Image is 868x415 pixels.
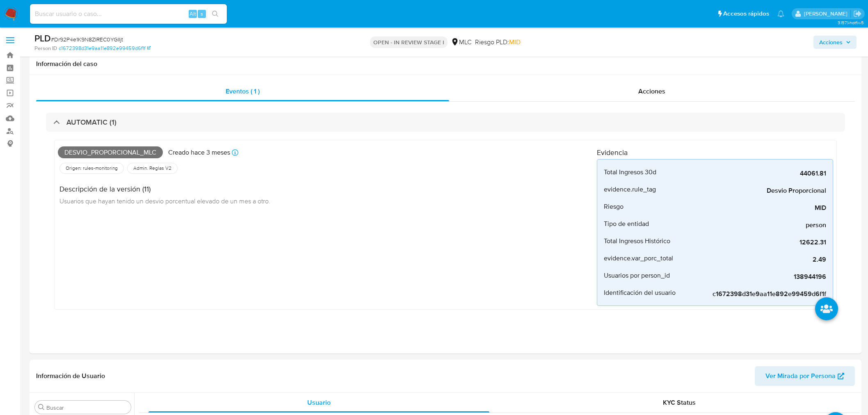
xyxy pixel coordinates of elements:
span: Acciones [819,36,843,49]
button: Buscar [38,404,45,410]
a: Salir [853,9,862,18]
input: Buscar usuario o caso... [30,9,227,19]
span: Accesos rápidos [723,9,769,18]
p: aline.magdaleno@mercadolibre.com [804,10,850,18]
h1: Información de Usuario [36,372,105,380]
div: AUTOMATIC (1) [46,113,845,132]
span: Origen: rules-monitoring [65,165,119,171]
button: Acciones [813,36,857,49]
span: Usuario [307,398,331,407]
input: Buscar [46,404,128,411]
b: Person ID [34,45,57,52]
button: search-icon [207,8,224,20]
span: s [201,10,203,18]
span: Acciones [638,87,665,96]
h3: AUTOMATIC (1) [66,118,116,127]
span: KYC Status [663,398,696,407]
h4: Descripción de la versión (11) [59,185,270,194]
span: Usuarios que hayan tenido un desvio porcentual elevado de un mes a otro. [59,196,270,205]
a: c1672398d31e9aa11e892e99459d6f1f [59,45,151,52]
span: Ver Mirada por Persona [765,366,836,386]
span: Admin. Reglas V2 [132,165,172,171]
b: PLD [34,32,51,45]
span: Eventos ( 1 ) [226,87,260,96]
div: MLC [451,38,472,47]
h1: Información del caso [36,60,855,68]
a: Notificaciones [777,10,784,17]
span: Riesgo PLD: [475,38,521,47]
span: Alt [190,10,196,18]
p: Creado hace 3 meses [168,148,230,157]
p: OPEN - IN REVIEW STAGE I [370,36,448,48]
button: Ver Mirada por Persona [755,366,855,386]
span: MID [509,37,521,47]
span: Desvio_proporcional_mlc [58,146,163,159]
span: # Dr92P4e1K9N8ZIREC0YGIIjt [51,35,123,43]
